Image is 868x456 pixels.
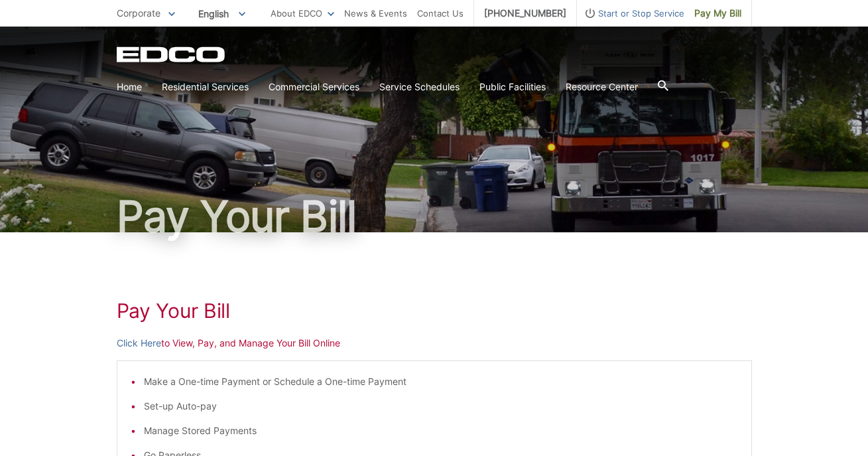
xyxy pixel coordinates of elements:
[117,299,752,323] h1: Pay Your Bill
[417,6,464,21] a: Contact Us
[117,46,227,62] a: EDCD logo. Return to the homepage.
[144,399,738,414] li: Set-up Auto-pay
[117,336,161,350] a: Click Here
[117,195,752,238] h1: Pay Your Bill
[117,7,160,19] span: Corporate
[479,80,546,94] a: Public Facilities
[117,80,142,94] a: Home
[344,6,407,21] a: News & Events
[144,423,738,438] li: Manage Stored Payments
[162,80,249,94] a: Residential Services
[269,80,359,94] a: Commercial Services
[379,80,460,94] a: Service Schedules
[117,336,752,350] p: to View, Pay, and Manage Your Bill Online
[188,3,255,25] span: English
[271,6,334,21] a: About EDCO
[144,374,738,389] li: Make a One-time Payment or Schedule a One-time Payment
[694,6,741,21] span: Pay My Bill
[566,80,638,94] a: Resource Center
